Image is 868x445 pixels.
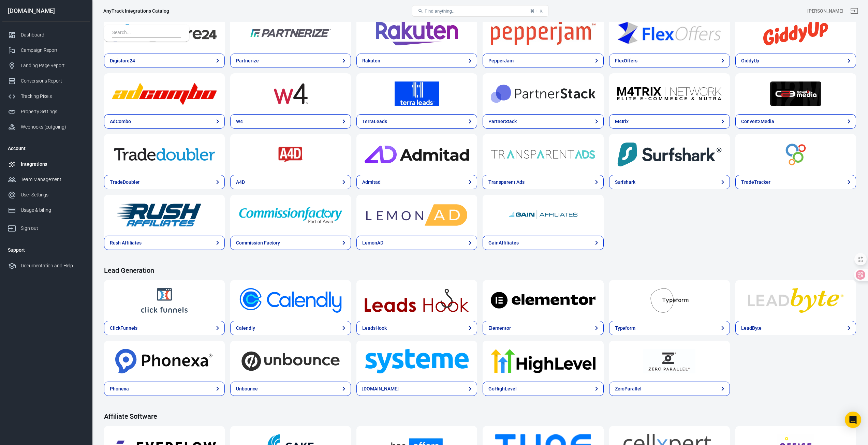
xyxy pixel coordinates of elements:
div: Admitad [362,179,381,186]
img: ZeroParallel [617,349,722,373]
img: W4 [238,81,343,106]
div: A4D [236,179,245,186]
div: Surfshark [615,179,636,186]
div: AnyTrack Integrations Catalog [103,8,169,14]
a: Unbounce [230,341,351,382]
a: Rakuten [356,54,477,68]
div: Team Management [21,176,84,183]
div: Campaign Report [21,47,84,54]
a: PepperJam [483,54,603,68]
a: Dashboard [2,27,90,43]
div: LeadsHook [362,325,387,332]
div: TerraLeads [362,118,387,125]
div: Unbounce [236,385,258,392]
img: LemonAD [365,203,469,227]
a: User Settings [2,187,90,203]
a: Partnerize [230,54,351,68]
a: Convert2Media [735,73,856,114]
div: PepperJam [488,57,514,64]
div: Property Settings [21,108,84,115]
h4: Affiliate Software [104,412,856,420]
img: Systeme.io [365,349,469,373]
img: TradeTracker [744,142,848,167]
div: Documentation and Help [21,262,84,269]
a: Typeform [609,280,730,321]
img: LeadByte [744,288,848,313]
div: Sign out [21,225,84,232]
div: Typeform [615,325,636,332]
img: Convert2Media [744,81,848,106]
div: Commission Factory [236,239,280,247]
a: GiddyUp [735,54,856,68]
a: Tracking Pixels [2,89,90,104]
input: Search... [112,29,178,38]
a: LeadsHook [356,280,477,321]
img: A4D [238,142,343,167]
div: ClickFunnels [110,325,137,332]
div: User Settings [21,191,84,198]
div: Elementor [488,325,511,332]
a: Unbounce [230,382,351,396]
a: Convert2Media [735,114,856,129]
a: Integrations [2,157,90,172]
div: Calendly [236,325,255,332]
img: Elementor [491,288,595,313]
div: TradeDoubler [110,179,139,186]
div: LeadByte [741,325,762,332]
div: [DOMAIN_NAME] [2,8,90,14]
a: Landing Page Report [2,58,90,73]
a: ClickFunnels [104,321,225,335]
a: TradeTracker [735,175,856,189]
button: Find anything...⌘ + K [412,5,548,17]
img: M4trix [617,81,722,106]
a: LemonAD [356,195,477,236]
a: Admitad [356,134,477,175]
div: Open Intercom Messenger [845,412,861,428]
a: Calendly [230,280,351,321]
a: TradeTracker [735,134,856,175]
a: LeadsHook [356,321,477,335]
img: ClickFunnels [112,288,217,313]
a: GoHighLevel [483,341,603,382]
div: Landing Page Report [21,62,84,69]
img: Rakuten [365,21,469,45]
a: M4trix [609,73,730,114]
div: Digistore24 [110,57,135,64]
div: ⌘ + K [530,9,543,14]
a: TerraLeads [356,73,477,114]
a: W4 [230,73,351,114]
a: TerraLeads [356,114,477,129]
li: Support [2,242,90,258]
a: Partnerize [230,13,351,54]
img: GoHighLevel [491,349,595,373]
div: LemonAD [362,239,383,247]
div: Rush Affiliates [110,239,142,247]
a: ClickFunnels [104,280,225,321]
img: Calendly [238,288,343,313]
div: GiddyUp [741,57,760,64]
a: [DOMAIN_NAME] [356,382,477,396]
div: Transparent Ads [488,179,524,186]
a: A4D [230,134,351,175]
a: Transparent Ads [483,175,603,189]
a: Usage & billing [2,203,90,218]
a: Rush Affiliates [104,236,225,250]
a: LeadByte [735,321,856,335]
img: Phonexa [112,349,217,373]
a: Systeme.io [356,341,477,382]
div: Dashboard [21,31,84,39]
a: AdCombo [104,73,225,114]
span: Find anything... [425,9,456,14]
a: FlexOffers [609,13,730,54]
a: PartnerStack [483,114,603,129]
img: Surfshark [617,142,722,167]
a: A4D [230,175,351,189]
img: PartnerStack [491,81,595,106]
img: TerraLeads [365,81,469,106]
div: M4trix [615,118,629,125]
img: Commission Factory [238,203,343,227]
a: Commission Factory [230,236,351,250]
a: Phonexa [104,341,225,382]
a: Elementor [483,280,603,321]
img: Transparent Ads [491,142,595,167]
